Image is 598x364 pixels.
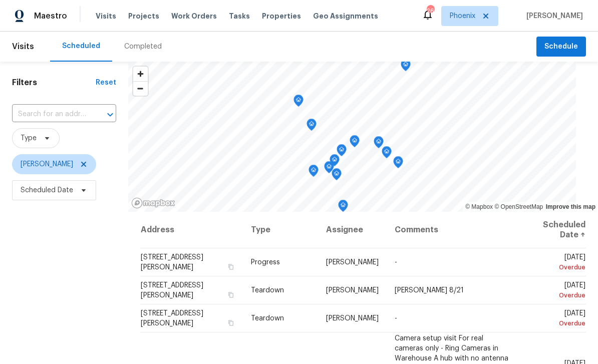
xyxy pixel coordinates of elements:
div: Completed [124,42,162,52]
div: Map marker [393,156,403,172]
span: [STREET_ADDRESS][PERSON_NAME] [141,310,203,327]
button: Copy Address [226,318,235,327]
span: Projects [128,11,159,21]
button: Open [103,108,117,122]
span: Type [21,133,37,143]
span: Work Orders [171,11,217,21]
span: [PERSON_NAME] [21,159,73,169]
th: Comments [387,212,520,248]
button: Schedule [536,37,586,57]
span: [STREET_ADDRESS][PERSON_NAME] [141,282,203,299]
span: [PERSON_NAME] [326,287,379,294]
a: Mapbox [465,203,493,210]
th: Scheduled Date ↑ [521,212,586,248]
th: Assignee [318,212,387,248]
input: Search for an address... [12,107,88,122]
div: Map marker [293,95,304,110]
span: - [395,259,397,266]
a: Mapbox homepage [131,197,175,209]
div: Overdue [529,290,585,300]
span: Visits [96,11,116,21]
span: [DATE] [529,282,585,300]
div: Map marker [332,168,342,184]
span: [PERSON_NAME] [326,315,379,322]
th: Type [243,212,318,248]
span: [STREET_ADDRESS][PERSON_NAME] [141,254,203,271]
div: 26 [427,6,434,16]
div: Map marker [338,200,348,215]
span: - [395,315,397,322]
a: Improve this map [546,203,595,210]
div: Overdue [529,318,585,328]
span: Schedule [544,41,578,53]
h1: Filters [12,78,96,88]
span: Phoenix [450,11,475,21]
span: Properties [262,11,301,21]
button: Copy Address [226,290,235,299]
span: [PERSON_NAME] [326,259,379,266]
span: [DATE] [529,310,585,328]
span: Visits [12,36,34,58]
div: Map marker [309,165,319,180]
div: Overdue [529,262,585,272]
button: Copy Address [226,262,235,271]
span: Tasks [229,13,250,20]
span: [PERSON_NAME] [522,11,583,21]
span: [PERSON_NAME] 8/21 [395,287,464,294]
a: OpenStreetMap [494,203,543,210]
th: Address [140,212,243,248]
span: Maestro [34,11,67,21]
div: Map marker [374,136,384,152]
div: Map marker [401,59,411,75]
div: Map marker [330,154,340,170]
span: Teardown [251,315,284,322]
button: Zoom in [133,67,148,81]
div: Map marker [307,119,317,134]
div: Reset [96,78,116,88]
div: Map marker [337,144,347,160]
span: Teardown [251,287,284,294]
canvas: Map [128,62,576,212]
span: Geo Assignments [313,11,378,21]
span: Zoom out [133,82,148,96]
div: Map marker [324,161,334,177]
button: Zoom out [133,81,148,96]
span: [DATE] [529,254,585,272]
div: Scheduled [62,41,100,51]
div: Map marker [350,135,360,151]
span: Progress [251,259,280,266]
div: Map marker [382,146,392,162]
span: Scheduled Date [21,185,73,195]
